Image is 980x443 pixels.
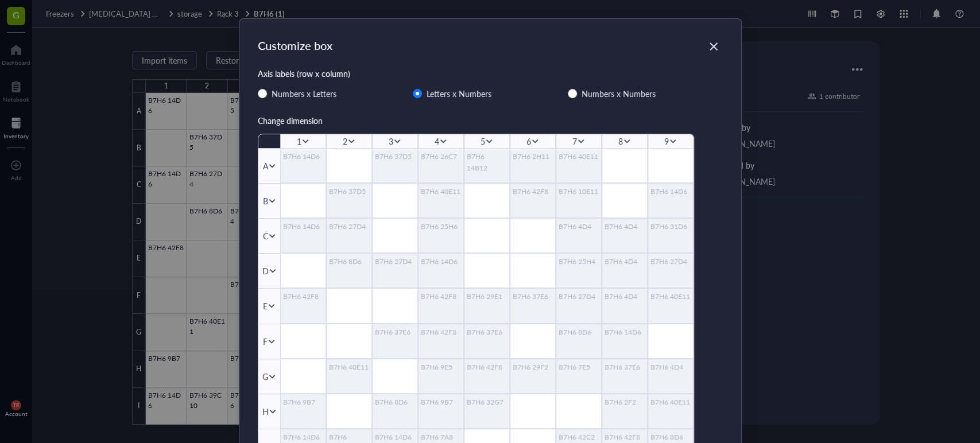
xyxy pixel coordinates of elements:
[650,432,691,443] div: B7H6 8D6
[342,135,347,147] div: 2
[650,186,691,197] div: B7H6 14D6
[605,432,645,443] div: B7H6 42F8
[258,114,723,127] div: Change dimension
[618,135,622,147] div: 8
[559,221,599,232] div: B7H6 4D4
[262,160,268,172] div: A
[513,291,553,302] div: B7H6 37E6
[650,221,691,232] div: B7H6 31D6
[262,195,268,207] div: B
[605,221,645,232] div: B7H6 4D4
[421,432,461,443] div: B7H6 7A8
[283,151,323,162] div: B7H6 14D6
[605,397,645,408] div: B7H6 2F2
[704,37,723,56] button: Close
[513,362,553,373] div: B7H6 29F2
[329,186,369,197] div: B7H6 37D5
[375,256,415,267] div: B7H6 27D4
[559,432,599,443] div: B7H6 42C2
[559,186,599,197] div: B7H6 10E11
[421,397,461,408] div: B7H6 9B7
[664,135,668,147] div: 9
[262,300,267,312] div: E
[559,256,599,267] div: B7H6 25H4
[421,151,461,162] div: B7H6 26C7
[434,135,439,147] div: 4
[559,362,599,373] div: B7H6 7E5
[267,87,341,100] span: Numbers x Letters
[559,151,599,162] div: B7H6 40E11
[421,327,461,338] div: B7H6 42F8
[526,135,530,147] div: 6
[605,327,645,338] div: B7H6 14D6
[283,397,323,408] div: B7H6 9B7
[605,362,645,373] div: B7H6 37E6
[650,362,691,373] div: B7H6 4D4
[559,291,599,302] div: B7H6 27D4
[262,405,268,418] div: H
[572,135,576,147] div: 7
[421,291,461,302] div: B7H6 42F8
[375,327,415,338] div: B7H6 37E6
[650,256,691,267] div: B7H6 27D4
[422,87,496,100] span: Letters x Numbers
[262,335,267,348] div: F
[480,135,485,147] div: 5
[258,37,332,53] div: Customize box
[329,362,369,373] div: B7H6 40E11
[421,362,461,373] div: B7H6 9E5
[283,291,323,302] div: B7H6 42F8
[283,221,323,232] div: B7H6 14D6
[704,40,723,53] span: Close
[262,230,268,242] div: C
[262,265,268,277] div: D
[421,256,461,267] div: B7H6 14D6
[421,221,461,232] div: B7H6 25H6
[262,370,268,383] div: G
[605,256,645,267] div: B7H6 4D4
[650,397,691,408] div: B7H6 40E11
[513,151,553,162] div: B7H6 2H11
[467,151,507,174] div: B7H6 14B12
[559,327,599,338] div: B7H6 8D6
[375,151,415,162] div: B7H6 37D5
[388,135,393,147] div: 3
[605,291,645,302] div: B7H6 4D4
[577,87,660,100] span: Numbers x Numbers
[258,67,723,80] div: Axis labels (row x column)
[421,186,461,197] div: B7H6 40E11
[650,291,691,302] div: B7H6 40E11
[467,362,507,373] div: B7H6 42F8
[375,432,415,443] div: B7H6 14D6
[467,291,507,302] div: B7H6 29E1
[375,397,415,408] div: B7H6 8D6
[329,221,369,232] div: B7H6 27D4
[467,397,507,408] div: B7H6 32G7
[329,256,369,267] div: B7H6 8D6
[296,135,301,147] div: 1
[283,432,323,443] div: B7H6 14D6
[513,186,553,197] div: B7H6 42F8
[467,327,507,338] div: B7H6 37E6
